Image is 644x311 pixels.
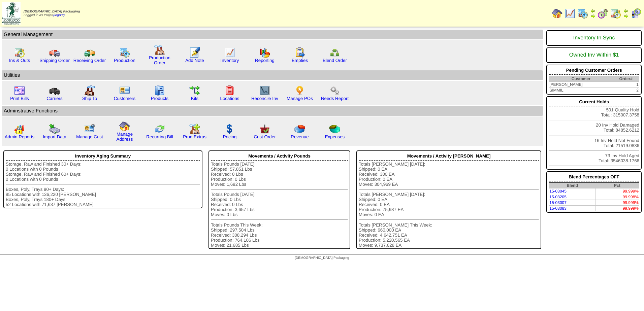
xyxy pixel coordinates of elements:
img: po.png [294,85,305,96]
th: Order# [613,76,639,82]
td: Adminstrative Functions [2,106,543,116]
a: Shipping Order [39,58,70,63]
img: truck2.gif [84,47,95,58]
img: locations.gif [224,85,235,96]
img: prodextras.gif [189,124,200,134]
div: Inventory In Sync [549,32,639,44]
a: Admin Reports [5,134,34,139]
img: calendarblend.gif [598,8,608,19]
img: factory2.gif [84,85,95,96]
a: Products [151,96,169,101]
img: calendarinout.gif [610,8,621,19]
div: Movements / Activity Pounds [211,152,348,161]
img: cabinet.gif [154,85,165,96]
img: arrowright.gif [623,13,629,19]
img: pie_chart.png [294,124,305,134]
a: Pricing [223,134,237,139]
td: 99.999% [595,206,639,211]
img: workflow.png [329,85,340,96]
a: Revenue [291,134,309,139]
a: Reporting [255,58,275,63]
div: Current Holds [549,98,639,106]
a: Expenses [325,134,345,139]
img: managecust.png [84,124,96,134]
div: Blend Percentages OFF [549,173,639,181]
img: workorder.gif [294,47,305,58]
td: General Management [2,30,543,39]
span: [DEMOGRAPHIC_DATA] Packaging [295,256,349,260]
a: Recurring Bill [146,134,173,139]
img: network.png [329,47,340,58]
a: Import Data [43,134,66,139]
a: Carriers [46,96,62,101]
td: 99.999% [595,188,639,194]
img: invoice2.gif [14,85,25,96]
a: Receiving Order [73,58,106,63]
a: 15-03205 [549,195,567,199]
td: 99.998% [595,194,639,200]
th: Pct [595,183,639,188]
th: Blend [549,183,595,188]
img: workflow.gif [189,85,200,96]
img: zoroco-logo-small.webp [2,2,21,25]
a: Kits [191,96,198,101]
img: reconcile.gif [154,124,165,134]
a: Ins & Outs [9,58,30,63]
td: 1 [613,82,639,88]
img: import.gif [49,124,60,134]
span: Logged in as Yrojas [24,10,80,17]
td: [PERSON_NAME] [549,82,613,88]
a: (logout) [53,13,65,17]
img: calendarcustomer.gif [631,8,641,19]
img: line_graph2.gif [259,85,270,96]
a: 15-03045 [549,189,567,194]
a: Blend Order [323,58,347,63]
div: Totals [PERSON_NAME] [DATE]: Shipped: 0 EA Received: 300 EA Production: 0 EA Moves: 304,969 EA To... [359,162,539,248]
img: truck3.gif [49,85,60,96]
img: truck.gif [49,47,60,58]
img: graph.gif [259,47,270,58]
div: 501 Quality Hold Total: 315007.3758 20 Inv Hold Damaged Total: 84852.6212 16 Inv Hold Not Found T... [546,96,642,170]
a: Reconcile Inv [251,96,278,101]
a: Customers [114,96,135,101]
a: Production Order [149,55,170,65]
img: graph2.png [14,124,25,134]
div: Movements / Activity [PERSON_NAME] [359,152,539,161]
span: [DEMOGRAPHIC_DATA] Packaging [24,10,80,13]
img: factory.gif [154,44,165,55]
a: 15-03083 [549,206,567,211]
a: Manage Address [117,132,133,142]
a: Locations [220,96,239,101]
img: line_graph.gif [565,8,575,19]
td: 99.999% [595,200,639,206]
td: 2 [613,88,639,93]
img: dollar.gif [224,124,235,134]
a: Cust Order [254,134,276,139]
a: Production [114,58,135,63]
a: Manage POs [287,96,313,101]
div: Pending Customer Orders [549,66,639,75]
div: Totals Pounds [DATE]: Shipped: 57,851 Lbs Received: 0 Lbs Production: 0 Lbs Moves: 1,692 Lbs Tota... [211,162,348,248]
img: customers.gif [119,85,130,96]
img: calendarprod.gif [577,8,588,19]
a: Ship To [82,96,97,101]
td: Utilities [2,70,543,80]
a: Prod Extras [183,134,206,139]
a: Add Note [185,58,204,63]
img: cust_order.png [259,124,270,134]
a: Empties [292,58,308,63]
div: Inventory Aging Summary [6,152,200,161]
img: line_graph.gif [224,47,235,58]
th: Customer [549,76,613,82]
img: arrowleft.gif [623,8,629,13]
td: SIMMIL [549,88,613,93]
img: pie_chart2.png [329,124,340,134]
a: Inventory [221,58,239,63]
div: Storage, Raw and Finished 30+ Days: 0 Locations with 0 Pounds Storage, Raw and Finished 60+ Days:... [6,162,200,207]
a: Print Bills [10,96,29,101]
div: Owned Inv Within $1 [549,49,639,62]
img: arrowright.gif [590,13,595,19]
img: home.gif [552,8,562,19]
img: arrowleft.gif [590,8,595,13]
img: calendarprod.gif [119,47,130,58]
